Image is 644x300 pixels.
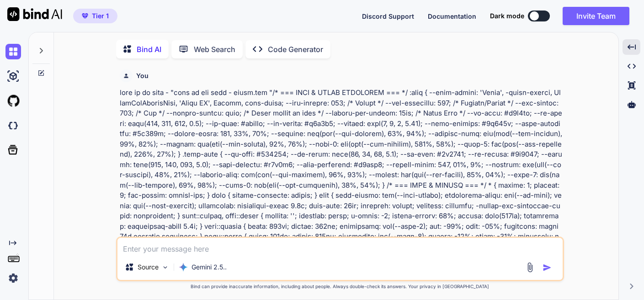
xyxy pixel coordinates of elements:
img: githubLight [5,93,21,109]
button: premiumTier 1 [73,9,117,23]
img: darkCloudIdeIcon [5,118,21,133]
p: Code Generator [268,44,323,55]
img: Pick Models [161,263,169,271]
span: Discord Support [362,12,414,20]
img: Gemini 2.5 Pro [179,263,188,272]
img: ai-studio [5,68,21,84]
span: Documentation [428,12,476,20]
img: chat [5,44,21,59]
p: Web Search [194,44,235,55]
img: icon [543,263,552,272]
span: Tier 1 [92,11,109,21]
img: premium [82,13,88,19]
p: Bind AI [137,44,161,55]
span: Dark mode [490,11,524,21]
button: Invite Team [563,7,629,25]
img: Bind AI [7,7,62,21]
p: Gemini 2.5.. [192,263,227,272]
p: Source [138,263,159,272]
img: settings [5,270,21,286]
p: Bind can provide inaccurate information, including about people. Always double-check its answers.... [116,283,564,290]
button: Documentation [428,11,476,21]
img: attachment [525,262,535,273]
button: Discord Support [362,11,414,21]
h6: You [136,71,149,80]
